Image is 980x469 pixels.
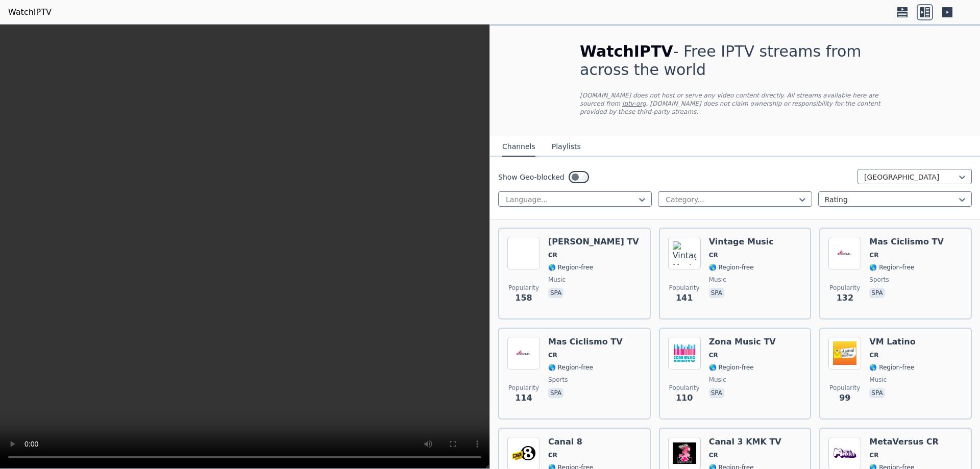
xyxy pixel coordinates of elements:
[869,251,878,259] span: CR
[709,251,718,259] span: CR
[676,392,693,404] span: 110
[709,437,781,447] h6: Canal 3 KMK TV
[508,284,539,292] span: Popularity
[676,292,693,304] span: 141
[839,392,850,404] span: 99
[869,437,939,447] h6: MetaVersus CR
[502,137,535,157] button: Channels
[869,388,885,398] p: spa
[869,376,887,384] span: music
[837,292,853,304] span: 132
[8,6,52,18] a: WatchIPTV
[508,384,539,392] span: Popularity
[829,384,860,392] span: Popularity
[869,351,878,359] span: CR
[622,100,646,107] a: iptv-org
[669,384,700,392] span: Popularity
[548,351,557,359] span: CR
[548,363,593,372] span: 🌎 Region-free
[548,437,616,447] h6: Canal 8
[869,263,914,271] span: 🌎 Region-free
[709,288,724,298] p: spa
[709,351,718,359] span: CR
[552,137,581,157] button: Playlists
[709,363,754,372] span: 🌎 Region-free
[548,376,568,384] span: sports
[548,451,557,459] span: CR
[498,172,565,182] label: Show Geo-blocked
[869,363,914,372] span: 🌎 Region-free
[580,42,890,79] h1: - Free IPTV streams from across the world
[669,284,700,292] span: Popularity
[709,451,718,459] span: CR
[828,237,861,269] img: Mas Ciclismo TV
[709,237,774,247] h6: Vintage Music
[548,388,563,398] p: spa
[869,237,944,247] h6: Mas Ciclismo TV
[515,292,532,304] span: 158
[515,392,532,404] span: 114
[869,451,878,459] span: CR
[869,337,915,347] h6: VM Latino
[548,237,639,247] h6: [PERSON_NAME] TV
[507,337,540,369] img: Mas Ciclismo TV
[548,337,623,347] h6: Mas Ciclismo TV
[709,276,726,284] span: music
[548,288,563,298] p: spa
[668,337,701,369] img: Zona Music TV
[548,251,557,259] span: CR
[709,263,754,271] span: 🌎 Region-free
[548,263,593,271] span: 🌎 Region-free
[829,284,860,292] span: Popularity
[709,337,776,347] h6: Zona Music TV
[668,237,701,269] img: Vintage Music
[869,276,889,284] span: sports
[709,388,724,398] p: spa
[580,42,673,60] span: WatchIPTV
[709,376,726,384] span: music
[828,337,861,369] img: VM Latino
[869,288,885,298] p: spa
[507,237,540,269] img: Urbano TV
[580,91,890,116] p: [DOMAIN_NAME] does not host or serve any video content directly. All streams available here are s...
[548,276,566,284] span: music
